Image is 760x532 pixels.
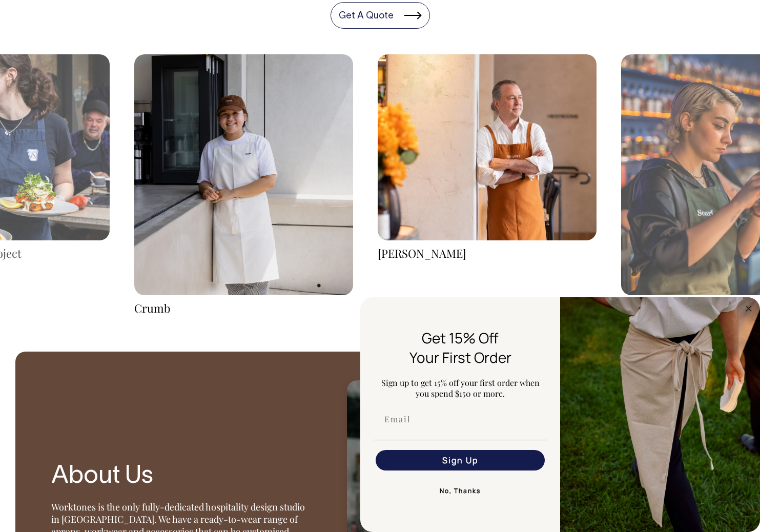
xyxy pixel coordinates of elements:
[743,302,755,315] button: Close dialog
[331,2,430,29] a: Get A Quote
[134,54,353,295] img: Crumb
[374,440,547,440] img: underline
[381,377,540,399] span: Sign up to get 15% off your first order when you spend $150 or more.
[360,297,760,532] div: FLYOUT Form
[378,54,597,240] img: Margaret
[51,463,308,490] h3: About Us
[374,481,547,501] button: No, Thanks
[422,328,499,347] span: Get 15% Off
[560,297,760,532] img: 5e34ad8f-4f05-4173-92a8-ea475ee49ac9.jpeg
[409,347,511,367] span: Your First Order
[376,450,545,470] button: Sign Up
[134,300,353,316] div: Crumb
[378,245,597,261] div: [PERSON_NAME]
[376,409,545,429] input: Email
